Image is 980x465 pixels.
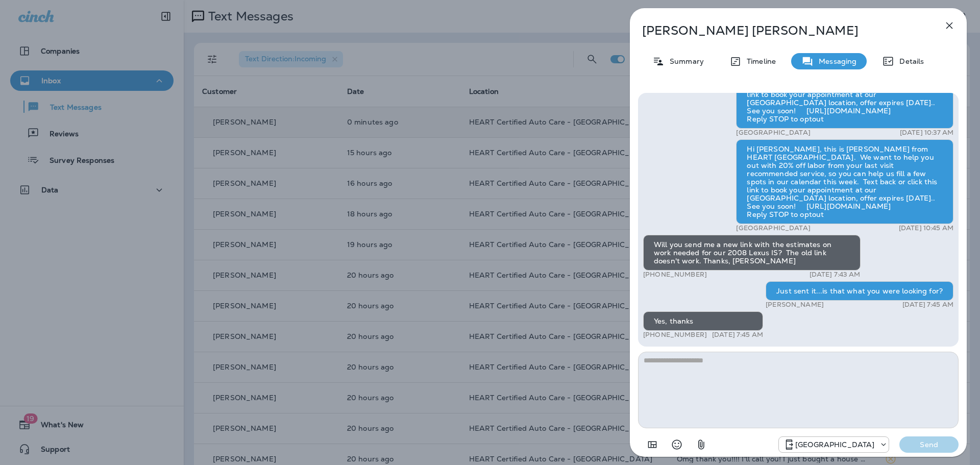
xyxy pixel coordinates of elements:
[736,224,810,232] p: [GEOGRAPHIC_DATA]
[736,129,810,137] p: [GEOGRAPHIC_DATA]
[643,235,861,271] div: Will you send me a new link with the estimates on work needed for our 2008 Lexus IS? The old link...
[894,57,924,65] p: Details
[742,57,776,65] p: Timeline
[900,129,953,137] p: [DATE] 10:37 AM
[779,438,889,451] div: +1 (847) 262-3704
[766,281,953,301] div: Just sent it...is that what you were looking for?
[643,331,707,339] p: [PHONE_NUMBER]
[899,224,953,232] p: [DATE] 10:45 AM
[642,23,921,38] p: [PERSON_NAME] [PERSON_NAME]
[643,271,707,279] p: [PHONE_NUMBER]
[814,57,856,65] p: Messaging
[667,434,687,455] button: Select an emoji
[902,301,953,309] p: [DATE] 7:45 AM
[736,139,953,224] div: Hi [PERSON_NAME], this is [PERSON_NAME] from HEART [GEOGRAPHIC_DATA]. We want to help you out wit...
[642,434,663,455] button: Add in a premade template
[712,331,763,339] p: [DATE] 7:45 AM
[810,271,861,279] p: [DATE] 7:43 AM
[665,57,704,65] p: Summary
[643,311,763,331] div: Yes, thanks
[766,301,824,309] p: [PERSON_NAME]
[795,440,874,449] p: [GEOGRAPHIC_DATA]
